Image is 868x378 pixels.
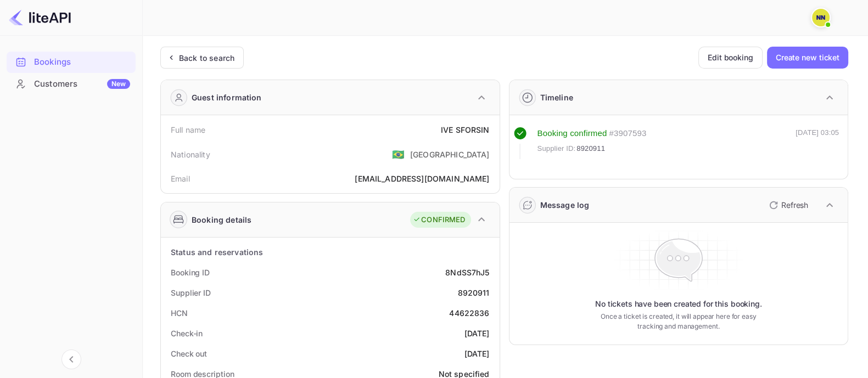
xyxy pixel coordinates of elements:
div: Booking ID [171,267,210,278]
div: Check out [171,348,207,359]
div: Booking confirmed [537,127,607,140]
a: Bookings [7,52,136,72]
div: [DATE] 03:05 [796,127,839,159]
div: Message log [540,199,590,211]
div: New [107,79,130,89]
img: N/A N/A [812,9,830,26]
div: Bookings [34,56,130,69]
span: 8920911 [576,143,605,154]
span: Supplier ID: [537,143,576,154]
div: 44622836 [449,307,489,319]
div: Status and reservations [171,246,263,258]
img: LiteAPI logo [9,9,71,26]
div: [EMAIL_ADDRESS][DOMAIN_NAME] [355,173,489,184]
div: [GEOGRAPHIC_DATA] [410,149,490,160]
span: United States [392,144,405,164]
div: [DATE] [464,328,490,339]
button: Create new ticket [767,47,848,69]
div: IVE SFORSIN [441,124,490,136]
div: # 3907593 [609,127,646,140]
button: Collapse navigation [61,349,81,369]
p: Refresh [781,199,808,211]
button: Edit booking [698,47,763,69]
div: Email [171,173,190,184]
div: 8NdSS7hJ5 [445,267,489,278]
p: Once a ticket is created, it will appear here for easy tracking and management. [588,312,769,331]
div: Nationality [171,149,210,160]
button: Refresh [763,196,813,214]
div: Timeline [540,92,573,103]
div: Back to search [179,52,234,64]
div: Full name [171,124,205,136]
div: HCN [171,307,188,319]
p: No tickets have been created for this booking. [595,298,762,309]
div: Customers [34,78,130,91]
div: Booking details [192,214,251,225]
div: [DATE] [464,348,490,359]
div: 8920911 [457,287,489,298]
div: CustomersNew [7,74,136,95]
div: CONFIRMED [413,215,465,225]
div: Bookings [7,52,136,73]
a: CustomersNew [7,74,136,94]
div: Supplier ID [171,287,211,298]
div: Guest information [192,92,262,103]
div: Check-in [171,328,203,339]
